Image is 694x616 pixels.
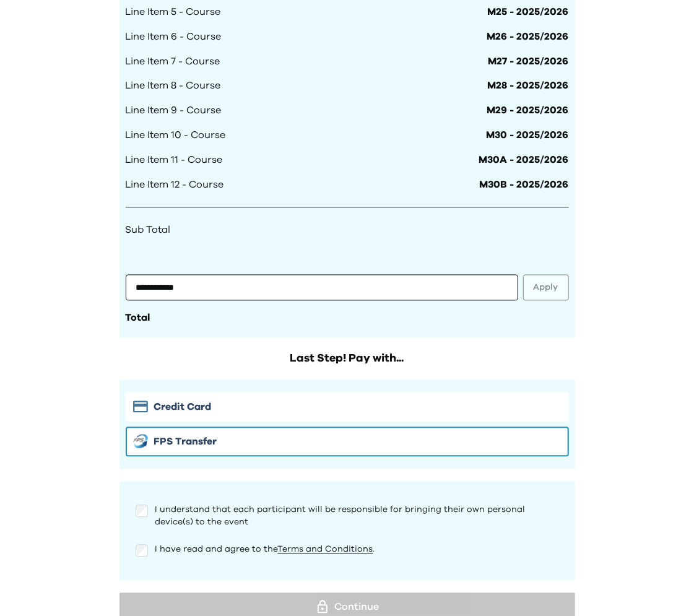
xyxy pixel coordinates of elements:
[126,178,224,193] span: Line Item 12 - Course
[126,54,220,69] span: Line Item 7 - Course
[488,79,569,93] span: M28 - 2025/2026
[154,435,217,449] span: FPS Transfer
[278,545,373,554] a: Terms and Conditions
[488,54,569,69] span: M27 - 2025/2026
[126,103,222,118] span: Line Item 9 - Course
[126,29,222,44] span: Line Item 6 - Course
[126,4,221,19] span: Line Item 5 - Course
[126,153,223,168] span: Line Item 11 - Course
[487,128,569,143] span: M30 - 2025/2026
[126,393,569,422] button: Stripe iconCredit Card
[119,350,575,368] h2: Last Step! Pay with...
[155,545,375,554] span: I have read and agree to the .
[154,400,212,415] span: Credit Card
[488,4,569,19] span: M25 - 2025/2026
[126,128,226,143] span: Line Item 10 - Course
[155,506,526,527] span: I understand that each participant will be responsible for bringing their own personal device(s) ...
[133,435,148,449] img: FPS icon
[126,313,150,323] span: Total
[523,275,569,301] button: Apply
[487,103,569,118] span: M29 - 2025/2026
[487,29,569,44] span: M26 - 2025/2026
[479,153,569,168] span: M30A - 2025/2026
[126,223,171,238] span: Sub Total
[133,401,148,413] img: Stripe icon
[126,427,569,457] button: FPS iconFPS Transfer
[480,178,569,193] span: M30B - 2025/2026
[126,79,221,93] span: Line Item 8 - Course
